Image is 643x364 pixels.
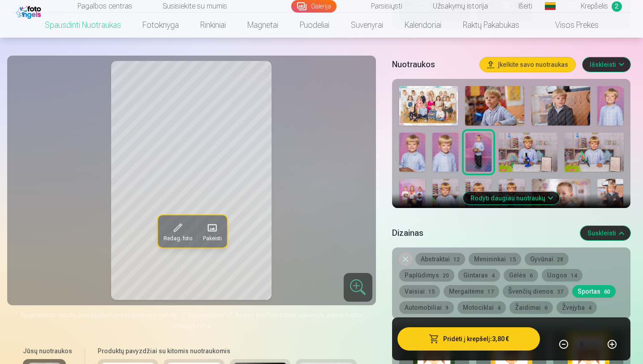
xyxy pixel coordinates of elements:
button: Žvejyba4 [557,301,597,314]
h5: Kiekis [578,323,598,334]
h6: Produktų pavyzdžiai su kitomis nuotraukomis [94,347,360,355]
span: " [268,312,270,319]
span: 6 [530,273,533,279]
a: Spausdinti nuotraukas [34,13,132,38]
button: Gintaras4 [458,269,500,282]
span: Redag. foto [235,312,268,319]
a: Kalendoriai [394,13,452,38]
button: Išskleisti [583,57,630,72]
span: 20 [443,273,449,279]
button: Motociklai4 [457,301,506,314]
button: Rodyti daugiau nuotraukų [463,192,560,204]
span: 28 [557,256,563,263]
a: Magnetai [237,13,289,38]
span: 14 [571,273,577,279]
h5: Dizainas [392,227,574,239]
span: 12 [453,256,460,263]
span: " [224,312,226,319]
span: 6 [544,305,548,311]
a: Raktų pakabukas [452,13,530,38]
span: Krepšelis [581,1,608,12]
button: Sportas60 [572,285,616,298]
span: 2 [612,1,622,12]
span: Pakeisti [203,235,221,242]
span: 17 [488,289,494,295]
div: vnt. [589,334,600,355]
span: 4 [497,305,501,311]
button: Pakeisti [197,215,227,247]
a: Visos prekės [530,13,609,38]
span: 4 [492,273,495,279]
button: Automobiliai9 [399,301,454,314]
a: Rinkiniai [190,13,237,38]
button: Švenčių dienos37 [503,285,569,298]
button: Uogos14 [542,269,583,282]
span: 4 [588,305,591,311]
button: Paplūdimys20 [399,269,454,282]
button: Gyvūnai28 [525,253,569,265]
button: Redag. foto [158,215,197,247]
img: /fa2 [16,4,43,19]
button: Suskleisti [580,226,630,240]
button: Pridėti į krepšelį:3,80 € [397,327,540,351]
button: Mergaitėms17 [444,285,499,298]
span: Spustelėkite [188,312,224,319]
span: Spustelėkite vaizdą, kad atidarytumėte išplėstinį vaizdą [20,311,177,320]
a: Fotoknyga [132,13,190,38]
h5: Nuotraukos [392,58,473,71]
span: 60 [604,289,610,295]
span: Redag. foto [163,235,192,242]
button: Įkelkite savo nuotraukas [480,57,575,72]
button: Žaidimai6 [509,301,553,314]
span: 9 [445,305,449,311]
h6: Jūsų nuotraukos [23,347,72,355]
span: norėdami apkarpyti, pasukti arba pritaikyti filtrą [172,312,362,329]
span: 15 [509,256,516,263]
button: Abstraktai12 [415,253,465,265]
button: Vaisiai15 [399,285,440,298]
a: Suvenyrai [340,13,394,38]
button: Gėlės6 [504,269,538,282]
a: Puodeliai [289,13,340,38]
span: 37 [557,289,563,295]
span: 15 [428,289,435,295]
button: Menininkai15 [469,253,521,265]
